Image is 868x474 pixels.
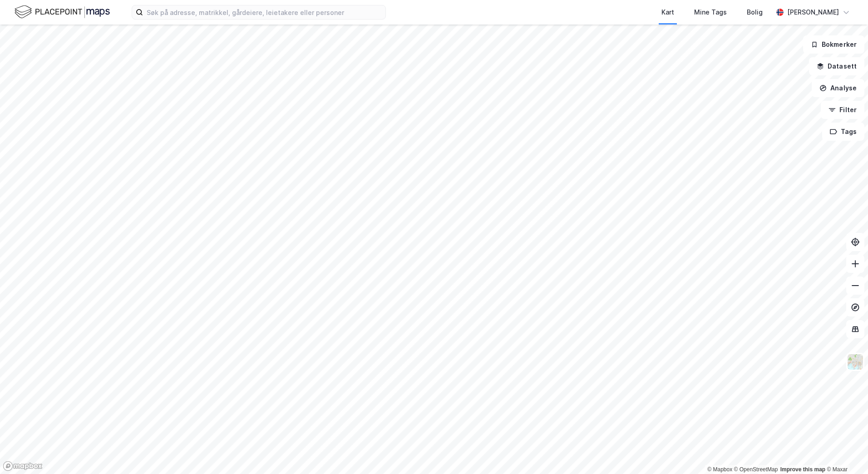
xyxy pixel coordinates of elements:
[661,7,674,18] div: Kart
[3,461,43,471] a: Mapbox homepage
[803,35,864,54] button: Bokmerker
[15,4,110,20] img: logo.f888ab2527a4732fd821a326f86c7f29.svg
[143,5,385,19] input: Søk på adresse, matrikkel, gårdeiere, leietakere eller personer
[787,7,839,18] div: [PERSON_NAME]
[822,123,864,141] button: Tags
[812,79,864,97] button: Analyse
[809,57,864,75] button: Datasett
[734,466,778,473] a: OpenStreetMap
[747,7,763,18] div: Bolig
[694,7,727,18] div: Mine Tags
[823,430,868,474] div: Kontrollprogram for chat
[847,353,864,370] img: Z
[821,101,864,119] button: Filter
[823,430,868,474] iframe: Chat Widget
[780,466,825,473] a: Improve this map
[707,466,732,473] a: Mapbox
